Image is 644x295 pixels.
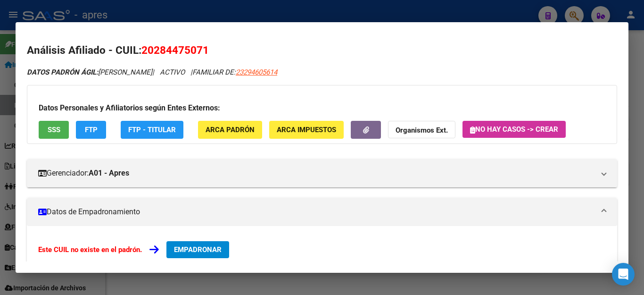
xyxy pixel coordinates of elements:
span: No hay casos -> Crear [470,125,558,134]
div: Open Intercom Messenger [612,263,635,286]
button: No hay casos -> Crear [462,121,566,138]
strong: A01 - Apres [89,168,129,179]
span: [PERSON_NAME] [27,68,152,76]
button: FTP - Titular [121,121,183,138]
span: ARCA Impuestos [277,126,336,135]
mat-panel-title: Gerenciador: [38,168,594,179]
mat-panel-title: Datos de Empadronamiento [38,206,594,218]
span: FTP [85,126,98,135]
span: 23294605614 [236,68,277,76]
span: ARCA Padrón [206,126,255,135]
button: ARCA Impuestos [269,121,344,138]
button: FTP [76,121,106,138]
i: | ACTIVO | [27,68,277,76]
h3: Datos Personales y Afiliatorios según Entes Externos: [39,102,605,114]
strong: Organismos Ext. [396,126,448,135]
span: EMPADRONAR [174,245,222,254]
span: 20284475071 [141,44,209,56]
span: FAMILIAR DE: [192,68,277,76]
strong: DATOS PADRÓN ÁGIL: [27,68,98,76]
mat-expansion-panel-header: Gerenciador:A01 - Apres [27,159,617,187]
button: EMPADRONAR [166,241,229,258]
h2: Análisis Afiliado - CUIL: [27,42,617,59]
button: ARCA Padrón [198,121,262,138]
button: Organismos Ext. [388,121,455,138]
span: FTP - Titular [128,126,176,135]
mat-expansion-panel-header: Datos de Empadronamiento [27,198,617,226]
div: Datos de Empadronamiento [27,226,617,294]
strong: Este CUIL no existe en el padrón. [38,245,142,254]
button: SSS [39,121,69,138]
span: SSS [48,126,60,135]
